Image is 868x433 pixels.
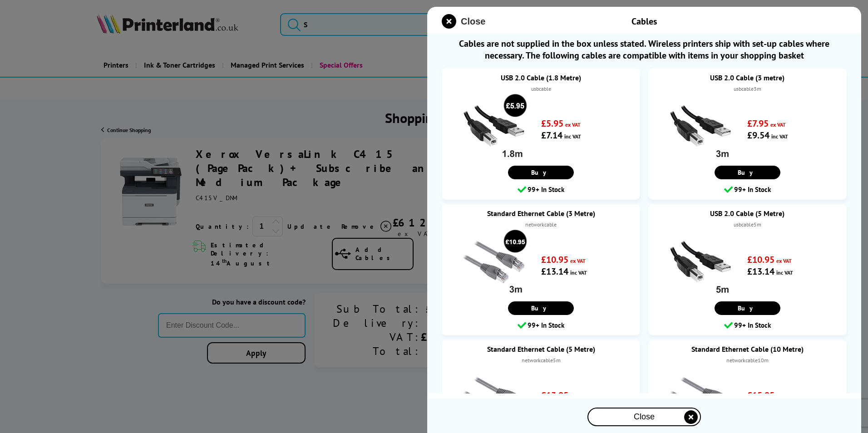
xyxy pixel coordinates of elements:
div: usbcable [451,84,631,93]
img: USB 2.0 Cable (1.8 Metre) [459,93,528,162]
strong: £7.95 [747,118,769,129]
span: Close [634,412,655,422]
img: USB 2.0 Cable (5 Metre) [666,229,734,297]
a: USB 2.0 Cable (1.8 Metre) [451,73,631,82]
span: 99+ In Stock [734,184,771,196]
span: Close [461,16,485,27]
a: Buy [715,301,780,315]
a: Buy [508,166,574,179]
span: ex VAT [770,121,786,128]
div: usbcable3m [657,84,838,93]
a: Standard Ethernet Cable (5 Metre) [451,344,631,354]
div: networkcable5m [451,356,631,365]
strong: £7.14 [541,129,562,141]
strong: £13.14 [747,266,774,277]
strong: £9.54 [747,129,769,141]
div: networkcable [451,220,631,229]
a: Buy [508,301,574,315]
img: USB 2.0 Cable (3 metre) [666,93,734,162]
button: close modal [442,14,485,29]
strong: £10.95 [541,254,568,266]
div: Cables [523,15,765,27]
span: 99+ In Stock [528,320,564,331]
strong: £13.14 [541,266,568,277]
span: inc VAT [776,269,793,276]
span: ex VAT [776,393,792,400]
span: ex VAT [776,257,792,264]
a: Standard Ethernet Cable (3 Metre) [451,209,631,218]
span: inc VAT [564,133,581,140]
a: USB 2.0 Cable (3 metre) [657,73,838,82]
a: Standard Ethernet Cable (10 Metre) [657,344,838,354]
span: inc VAT [771,133,788,140]
strong: £10.95 [747,254,774,266]
div: networkcable10m [657,356,838,365]
span: ex VAT [565,121,581,128]
span: ex VAT [570,257,586,264]
span: inc VAT [570,269,587,276]
strong: £5.95 [541,118,563,129]
button: close modal [587,408,701,426]
span: 99+ In Stock [528,184,564,196]
strong: £15.95 [747,389,774,401]
span: ex VAT [570,393,586,400]
span: 99+ In Stock [734,320,771,331]
span: Cables are not supplied in the box unless stated. Wireless printers ship with set-up cables where... [442,38,847,61]
a: USB 2.0 Cable (5 Metre) [657,209,838,218]
strong: £13.95 [541,389,568,401]
div: usbcable5m [657,220,838,229]
a: Buy [715,166,780,179]
img: Standard Ethernet Cable (3 Metre) [459,229,528,297]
